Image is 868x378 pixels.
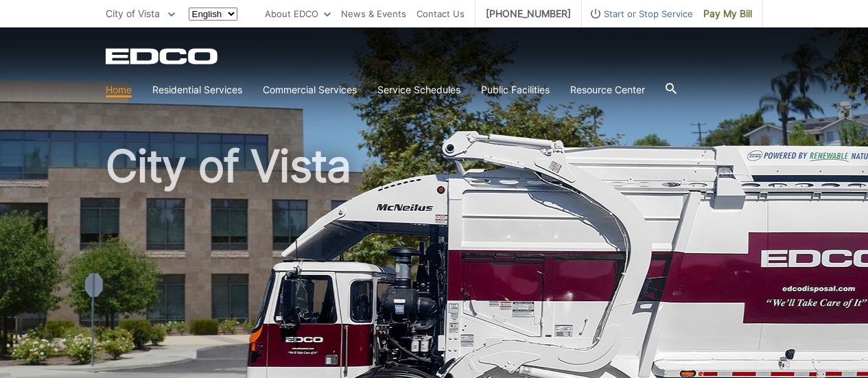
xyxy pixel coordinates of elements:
a: Service Schedules [377,82,460,97]
a: News & Events [341,6,406,21]
a: Commercial Services [263,82,357,97]
a: Contact Us [417,6,465,21]
a: EDCD logo. Return to the homepage. [106,48,220,64]
a: Resource Center [570,82,645,97]
a: Public Facilities [481,82,550,97]
select: Select a language [189,8,237,21]
a: Residential Services [152,82,242,97]
a: Home [106,82,132,97]
span: City of Vista [106,8,160,19]
span: Pay My Bill [703,6,752,21]
a: About EDCO [265,6,331,21]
